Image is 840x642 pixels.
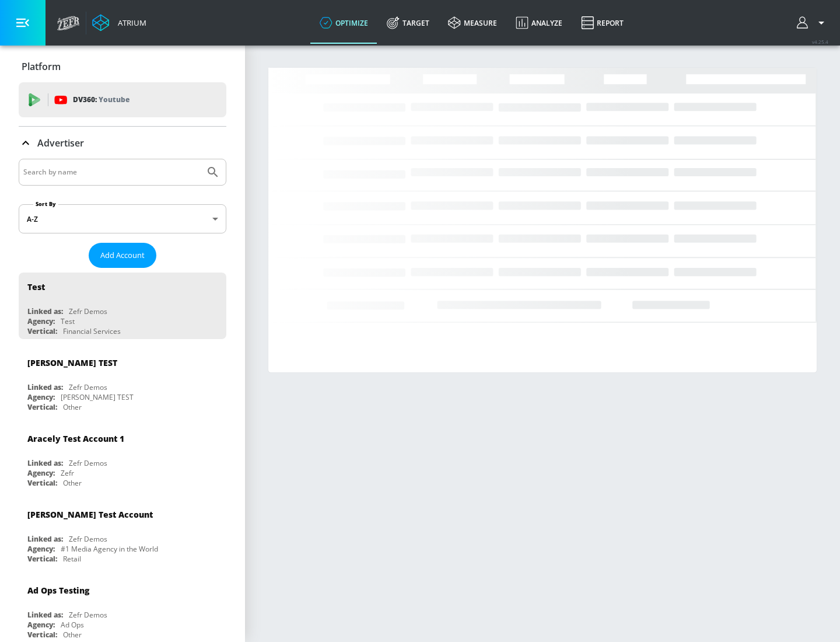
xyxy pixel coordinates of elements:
a: optimize [310,2,377,44]
div: Test [27,281,45,292]
div: [PERSON_NAME] TEST [27,357,117,368]
div: Zefr Demos [69,306,107,316]
div: Agency: [27,544,55,554]
div: Linked as: [27,610,63,620]
div: Zefr Demos [69,458,107,468]
div: TestLinked as:Zefr DemosAgency:TestVertical:Financial Services [19,273,226,339]
input: Search by name [23,165,200,180]
div: Zefr Demos [69,382,107,392]
div: Other [63,630,82,640]
div: Aracely Test Account 1 [27,433,124,444]
div: Linked as: [27,458,63,468]
div: DV360: Youtube [19,82,226,117]
a: measure [439,2,506,44]
div: [PERSON_NAME] Test AccountLinked as:Zefr DemosAgency:#1 Media Agency in the WorldVertical:Retail [19,500,226,567]
div: [PERSON_NAME] TESTLinked as:Zefr DemosAgency:[PERSON_NAME] TESTVertical:Other [19,348,226,415]
div: [PERSON_NAME] Test Account [27,509,153,520]
a: Report [572,2,633,44]
div: Ad Ops [61,620,84,630]
div: Agency: [27,316,55,326]
a: Target [377,2,439,44]
div: Linked as: [27,382,63,392]
span: Add Account [100,249,145,262]
div: Vertical: [27,478,57,488]
p: DV360: [73,93,129,106]
div: Zefr Demos [69,534,107,544]
span: v 4.25.4 [812,39,828,45]
div: Retail [63,554,81,564]
div: Agency: [27,468,55,478]
p: Youtube [99,93,129,106]
div: Test [61,316,75,326]
div: Other [63,478,82,488]
div: A-Z [19,204,226,233]
div: Ad Ops Testing [27,585,89,596]
button: Add Account [89,243,156,268]
p: Platform [22,60,61,73]
div: Aracely Test Account 1Linked as:Zefr DemosAgency:ZefrVertical:Other [19,424,226,491]
div: Financial Services [63,326,121,336]
a: Atrium [92,14,146,32]
div: Vertical: [27,554,57,564]
div: Atrium [113,18,146,28]
div: Vertical: [27,326,57,336]
div: #1 Media Agency in the World [61,544,158,554]
a: Analyze [506,2,572,44]
div: Linked as: [27,306,63,316]
div: Zefr Demos [69,610,107,620]
div: Advertiser [19,127,226,159]
div: Vertical: [27,630,57,640]
div: Zefr [61,468,74,478]
div: Platform [19,50,226,83]
p: Advertiser [37,137,84,149]
div: Other [63,402,82,412]
div: Linked as: [27,534,63,544]
div: Agency: [27,620,55,630]
div: Vertical: [27,402,57,412]
div: Agency: [27,392,55,402]
label: Sort By [33,200,58,208]
div: [PERSON_NAME] TEST [61,392,134,402]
